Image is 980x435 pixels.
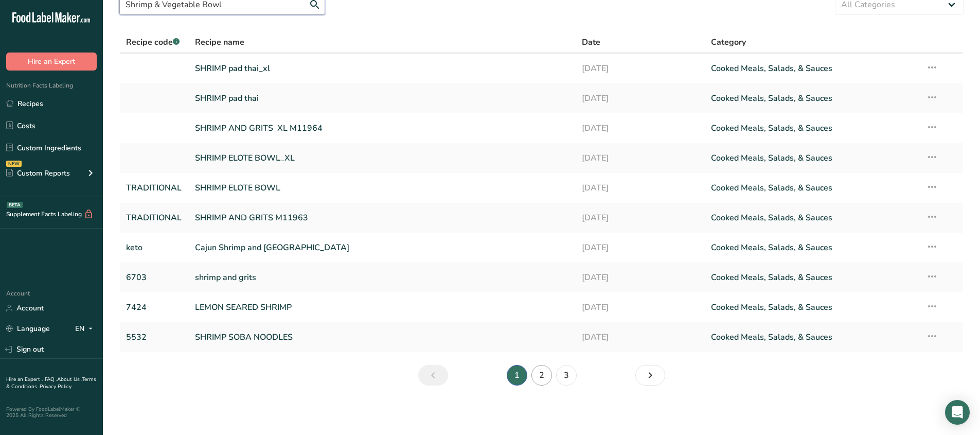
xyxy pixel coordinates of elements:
div: Open Intercom Messenger [945,400,970,425]
a: [DATE] [582,267,699,288]
a: Page 3. [556,365,577,386]
a: SHRIMP AND GRITS_XL M11964 [195,117,570,139]
a: keto [126,237,183,258]
a: 5532 [126,326,183,348]
div: EN [75,323,97,335]
a: TRADITIONAL [126,207,183,229]
a: [DATE] [582,88,699,109]
a: SHRIMP SOBA NOODLES [195,326,570,348]
a: SHRIMP ELOTE BOWL_XL [195,147,570,169]
a: [DATE] [582,207,699,229]
span: Date [582,36,600,48]
a: Previous page [418,365,448,386]
a: LEMON SEARED SHRIMP [195,297,570,318]
a: [DATE] [582,297,699,318]
a: Cooked Meals, Salads, & Sauces [711,207,914,229]
a: 7424 [126,297,183,318]
a: [DATE] [582,177,699,199]
a: SHRIMP AND GRITS M11963 [195,207,570,229]
button: Hire an Expert [6,53,97,71]
a: Cooked Meals, Salads, & Sauces [711,297,914,318]
span: Recipe code [126,37,180,48]
a: SHRIMP ELOTE BOWL [195,177,570,199]
a: 6703 [126,267,183,288]
a: Page 2. [531,365,552,386]
a: About Us . [57,376,82,383]
a: [DATE] [582,147,699,169]
a: SHRIMP pad thai_xl [195,58,570,79]
a: shrimp and grits [195,267,570,288]
div: NEW [6,161,22,167]
a: Cooked Meals, Salads, & Sauces [711,237,914,258]
a: Cooked Meals, Salads, & Sauces [711,326,914,348]
a: Cooked Meals, Salads, & Sauces [711,267,914,288]
div: Custom Reports [6,168,70,179]
a: Next page [635,365,665,386]
a: [DATE] [582,117,699,139]
a: Hire an Expert . [6,376,43,383]
a: Terms & Conditions . [6,376,96,390]
a: Cajun Shrimp and [GEOGRAPHIC_DATA] [195,237,570,258]
a: Privacy Policy [40,383,72,390]
a: [DATE] [582,237,699,258]
a: Cooked Meals, Salads, & Sauces [711,88,914,109]
a: Cooked Meals, Salads, & Sauces [711,177,914,199]
a: Language [6,320,50,338]
span: Category [711,36,746,48]
a: Cooked Meals, Salads, & Sauces [711,147,914,169]
a: Cooked Meals, Salads, & Sauces [711,58,914,79]
a: FAQ . [45,376,57,383]
a: SHRIMP pad thai [195,88,570,109]
span: Recipe name [195,36,244,48]
a: [DATE] [582,58,699,79]
div: Powered By FoodLabelMaker © 2025 All Rights Reserved [6,406,97,419]
a: [DATE] [582,326,699,348]
div: BETA [7,202,23,208]
a: TRADITIONAL [126,177,183,199]
a: Cooked Meals, Salads, & Sauces [711,117,914,139]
